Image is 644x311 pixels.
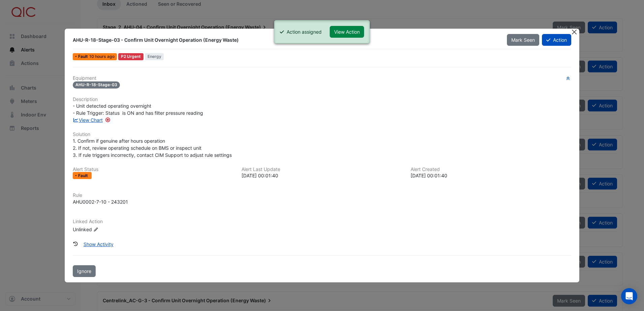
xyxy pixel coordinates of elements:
[78,55,89,59] span: Fault
[287,28,322,35] div: Action assigned
[145,53,164,60] span: Energy
[241,167,402,172] h6: Alert Last Update
[511,37,535,43] span: Mark Seen
[77,268,91,274] span: Ignore
[73,193,571,198] h6: Rule
[73,103,203,116] span: - Unit detected operating overnight - Rule Trigger: Status is ON and has filter pressure reading
[79,238,118,250] button: Show Activity
[73,226,154,233] div: Unlinked
[73,219,571,224] h6: Linked Action
[73,75,571,81] h6: Equipment
[118,53,143,60] div: P2 Urgent
[73,167,233,172] h6: Alert Status
[411,172,571,179] div: [DATE] 00:01:40
[571,29,578,36] button: Close
[89,54,115,59] span: Thu 11-Sep-2025 00:01 AEST
[542,34,571,46] button: Action
[73,138,232,158] span: 1. Confirm if genuine after hours operation 2. If not, review operating schedule on BMS or inspec...
[73,198,128,205] div: AHU0002-7-10 - 243201
[73,132,571,137] h6: Solution
[507,34,539,46] button: Mark Seen
[105,117,111,123] div: Tooltip anchor
[330,26,364,38] button: View Action
[411,167,571,172] h6: Alert Created
[241,172,402,179] div: [DATE] 00:01:40
[93,227,98,232] fa-icon: Edit Linked Action
[73,37,498,43] div: AHU-R-18-Stage-03 - Confirm Unit Overnight Operation (Energy Waste)
[73,117,103,123] a: View Chart
[78,174,89,178] span: Fault
[73,97,571,102] h6: Description
[73,81,120,89] span: AHU-R-18-Stage-03
[73,265,96,277] button: Ignore
[621,288,637,304] div: Open Intercom Messenger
